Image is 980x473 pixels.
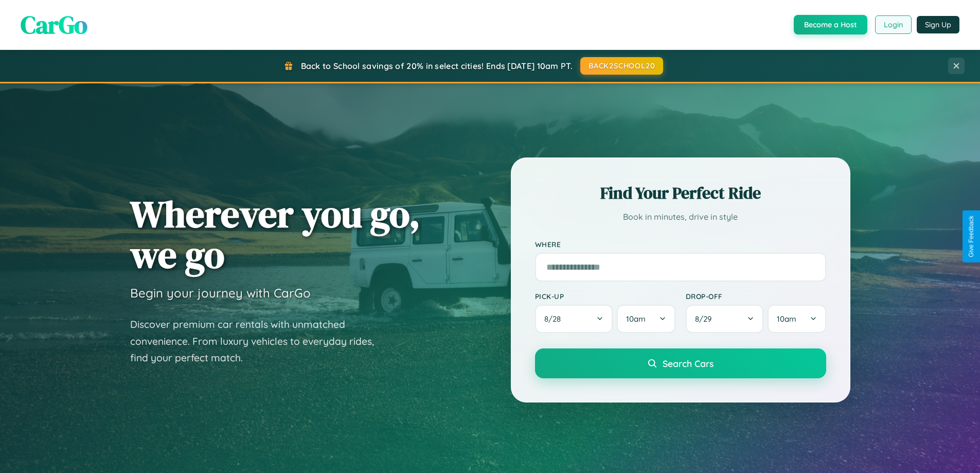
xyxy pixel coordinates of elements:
span: 8 / 29 [695,314,717,324]
button: 8/28 [535,305,613,333]
h3: Begin your journey with CarGo [130,285,311,301]
label: Pick-up [535,292,675,301]
h2: Find Your Perfect Ride [535,182,826,204]
h1: Wherever you go, we go [130,194,420,275]
span: 10am [777,314,796,324]
button: 8/29 [686,305,764,333]
span: CarGo [21,8,87,42]
button: Sign Up [917,16,959,33]
button: Login [875,15,912,34]
span: 10am [626,314,646,324]
label: Drop-off [686,292,826,301]
span: Search Cars [663,358,714,369]
span: Back to School savings of 20% in select cities! Ends [DATE] 10am PT. [301,61,573,71]
span: 8 / 28 [544,314,566,324]
p: Book in minutes, drive in style [535,209,826,224]
button: Become a Host [794,15,867,34]
div: Give Feedback [968,216,975,257]
button: 10am [768,305,826,333]
label: Where [535,240,826,249]
button: BACK2SCHOOL20 [580,57,663,75]
button: Search Cars [535,348,826,378]
button: 10am [617,305,675,333]
p: Discover premium car rentals with unmatched convenience. From luxury vehicles to everyday rides, ... [130,316,387,366]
